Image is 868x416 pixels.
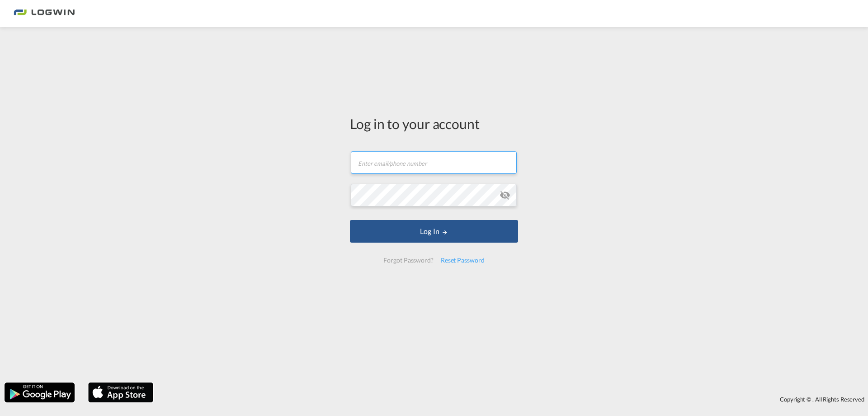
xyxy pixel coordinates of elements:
[351,151,517,174] input: Enter email/phone number
[158,392,868,407] div: Copyright © . All Rights Reserved
[4,382,75,403] img: google.png
[350,114,518,133] div: Log in to your account
[14,4,75,24] img: 2761ae10d95411efa20a1f5e0282d2d7.png
[87,382,154,403] img: apple.png
[500,190,510,201] md-icon: icon-eye-off
[350,220,518,243] button: LOGIN
[380,252,437,268] div: Forgot Password?
[437,252,488,268] div: Reset Password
